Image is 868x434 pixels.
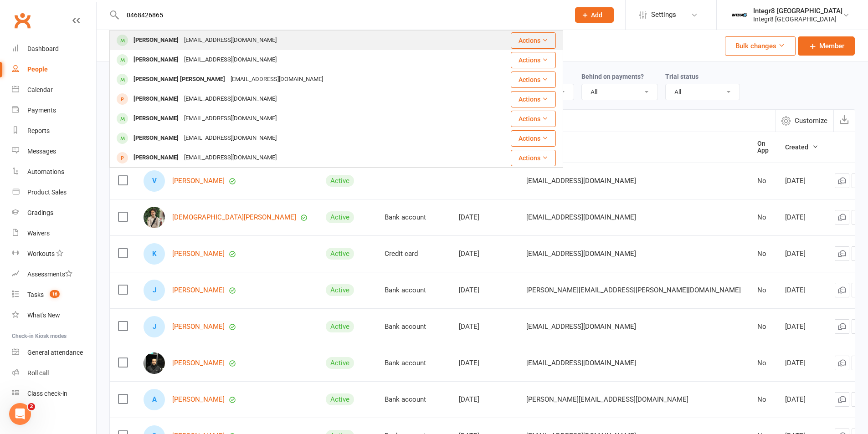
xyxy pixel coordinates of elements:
a: [PERSON_NAME] [172,286,225,294]
div: Reports [27,127,50,134]
span: [PERSON_NAME][EMAIL_ADDRESS][DOMAIN_NAME] [526,391,688,408]
div: Active [326,284,354,296]
div: [PERSON_NAME] [131,92,181,106]
div: [DATE] [459,359,510,367]
div: Class check-in [27,390,67,397]
a: Gradings [12,203,96,223]
div: [EMAIL_ADDRESS][DOMAIN_NAME] [228,73,326,86]
a: Messages [12,141,96,162]
a: [PERSON_NAME] [172,177,225,185]
a: Product Sales [12,182,96,203]
a: [PERSON_NAME] [172,359,225,367]
a: Workouts [12,244,96,264]
div: Tasks [27,291,44,298]
div: Payments [27,107,56,114]
span: 16 [50,290,60,298]
a: Clubworx [11,9,34,32]
button: Actions [511,91,556,107]
div: Active [326,357,354,369]
div: [DATE] [459,323,510,331]
a: Assessments [12,264,96,285]
button: Actions [511,71,556,88]
div: [DATE] [785,396,818,403]
a: Calendar [12,80,96,100]
div: Alek [144,389,165,410]
div: Jordan [144,316,165,337]
div: Gradings [27,209,53,216]
button: Actions [511,32,556,49]
button: Add [575,7,614,23]
img: Christian [144,207,165,228]
div: Integr8 [GEOGRAPHIC_DATA] [753,7,842,15]
input: Search... [120,9,563,21]
div: [DATE] [785,177,818,185]
div: What's New [27,311,60,319]
span: Add [591,11,602,19]
div: [EMAIL_ADDRESS][DOMAIN_NAME] [181,151,279,164]
div: James [144,280,165,301]
span: Created [785,143,818,151]
button: Actions [511,130,556,147]
div: Kingston [144,243,165,265]
a: General attendance kiosk mode [12,342,96,363]
div: [PERSON_NAME] [131,132,181,145]
a: [DEMOGRAPHIC_DATA][PERSON_NAME] [172,214,296,221]
div: Roll call [27,369,49,377]
div: Bank account [385,396,442,403]
div: [DATE] [459,396,510,403]
div: [DATE] [459,286,510,294]
a: [PERSON_NAME] [172,250,225,258]
div: [PERSON_NAME] [131,151,181,164]
div: Product Sales [27,189,67,196]
a: Dashboard [12,39,96,59]
div: Assessments [27,271,72,278]
span: Customize [795,115,827,126]
label: Behind on payments? [581,73,644,80]
span: [EMAIL_ADDRESS][DOMAIN_NAME] [526,172,636,189]
span: Member [819,41,844,51]
a: People [12,59,96,80]
a: Automations [12,162,96,182]
div: Active [326,393,354,405]
div: Active [326,175,354,187]
div: Active [326,248,354,260]
button: Actions [511,52,556,68]
a: [PERSON_NAME] [172,323,225,331]
th: On App [749,132,777,163]
img: thumb_image1744271085.png [730,6,749,24]
div: [EMAIL_ADDRESS][DOMAIN_NAME] [181,112,279,125]
div: Bank account [385,323,442,331]
button: Actions [511,150,556,166]
div: General attendance [27,349,83,356]
div: Messages [27,148,56,155]
div: Bank account [385,286,442,294]
iframe: Intercom live chat [9,403,31,425]
div: People [27,66,48,73]
label: Trial status [665,73,699,80]
div: [DATE] [459,250,510,258]
a: Waivers [12,223,96,244]
div: Active [326,321,354,332]
div: No [757,177,769,185]
div: Bank account [385,359,442,367]
div: Credit card [385,250,442,258]
a: [PERSON_NAME] [172,396,225,403]
button: Created [785,142,818,153]
div: Calendar [27,86,53,93]
div: [EMAIL_ADDRESS][DOMAIN_NAME] [181,34,279,47]
div: [DATE] [785,214,818,221]
span: [EMAIL_ADDRESS][DOMAIN_NAME] [526,245,636,262]
div: [EMAIL_ADDRESS][DOMAIN_NAME] [181,92,279,106]
span: [EMAIL_ADDRESS][DOMAIN_NAME] [526,209,636,226]
div: [EMAIL_ADDRESS][DOMAIN_NAME] [181,132,279,145]
div: [PERSON_NAME] [131,112,181,125]
div: [EMAIL_ADDRESS][DOMAIN_NAME] [181,53,279,66]
button: Customize [775,110,833,132]
span: Settings [651,5,676,25]
a: Member [798,36,855,56]
div: Integr8 [GEOGRAPHIC_DATA] [753,15,842,23]
a: Payments [12,100,96,121]
div: Waivers [27,230,50,237]
div: [DATE] [785,359,818,367]
span: [EMAIL_ADDRESS][DOMAIN_NAME] [526,318,636,335]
